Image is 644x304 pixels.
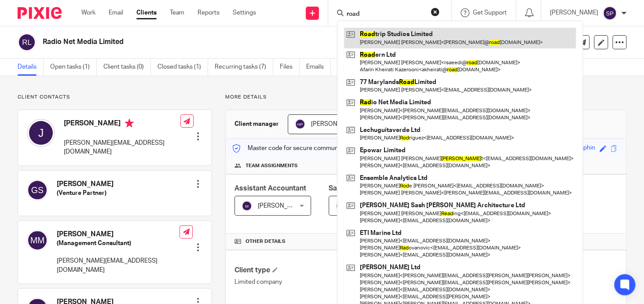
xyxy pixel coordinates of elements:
a: Files [280,59,300,76]
h3: Client manager [234,120,279,128]
img: svg%3E [603,6,617,20]
h4: Client type [234,266,426,275]
h4: [PERSON_NAME] [57,179,113,189]
i: Primary [125,119,134,128]
p: [PERSON_NAME][EMAIL_ADDRESS][DOMAIN_NAME] [64,139,180,157]
p: Master code for secure communications and files [232,144,384,153]
img: svg%3E [18,33,36,51]
p: More details [225,94,626,101]
a: Work [81,8,95,17]
a: Team [170,8,184,17]
span: Sales Person [329,185,372,192]
button: Clear [431,7,439,16]
span: [PERSON_NAME] [258,203,306,209]
a: Reports [198,8,220,17]
span: Team assignments [245,162,298,169]
img: Pixie [18,7,62,19]
p: Limited company [234,278,426,286]
span: Assistant Accountant [234,185,306,192]
a: Open tasks (1) [50,59,97,76]
a: Clients [136,8,157,17]
h2: Radio Net Media Limited [43,37,414,47]
a: Settings [233,8,256,17]
img: svg%3E [295,119,305,129]
h5: (Venture Partner) [57,189,113,198]
a: Details [18,59,44,76]
a: Emails [306,59,331,76]
a: Recurring tasks (7) [215,59,273,76]
p: [PERSON_NAME] [550,8,598,17]
a: Client tasks (0) [103,59,151,76]
img: svg%3E [241,201,252,211]
h4: [PERSON_NAME] [64,119,180,130]
img: svg%3E [336,201,346,211]
a: Email [109,8,123,17]
h4: [PERSON_NAME] [57,230,179,239]
span: Get Support [473,10,507,16]
p: [PERSON_NAME][EMAIL_ADDRESS][DOMAIN_NAME] [57,256,179,275]
input: Search [346,11,425,18]
span: [PERSON_NAME] [311,121,359,127]
h5: (Management Consultant) [57,239,179,248]
span: Other details [245,238,285,245]
img: svg%3E [27,179,48,201]
img: svg%3E [27,230,48,251]
img: svg%3E [27,119,55,147]
p: Client contacts [18,94,212,101]
a: Closed tasks (1) [157,59,208,76]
